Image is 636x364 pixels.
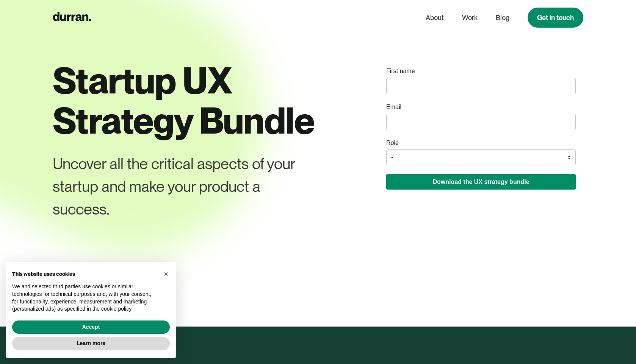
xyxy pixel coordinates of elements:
[528,8,583,28] a: Get in touch
[386,114,576,130] input: email
[386,103,401,111] label: Email
[12,337,170,350] button: Learn more
[386,78,576,94] input: name
[386,174,576,190] button: Download the UX strategy bundle
[53,10,91,25] a: home
[386,67,415,75] label: First name
[12,271,158,277] h2: This website uses cookies
[462,11,478,25] a: Work
[386,139,399,147] label: Role
[160,268,172,280] button: Close this notice
[53,152,305,221] div: Uncover all the critical aspects of your startup and make your product a success.
[53,61,333,140] h1: Startup UX Strategy Bundle
[496,11,509,25] a: Blog
[12,283,158,313] p: We and selected third parties use cookies or similar technologies for technical purposes and, wit...
[426,11,444,25] a: About
[164,270,168,278] span: ×
[12,320,170,334] button: Accept
[386,149,576,165] select: role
